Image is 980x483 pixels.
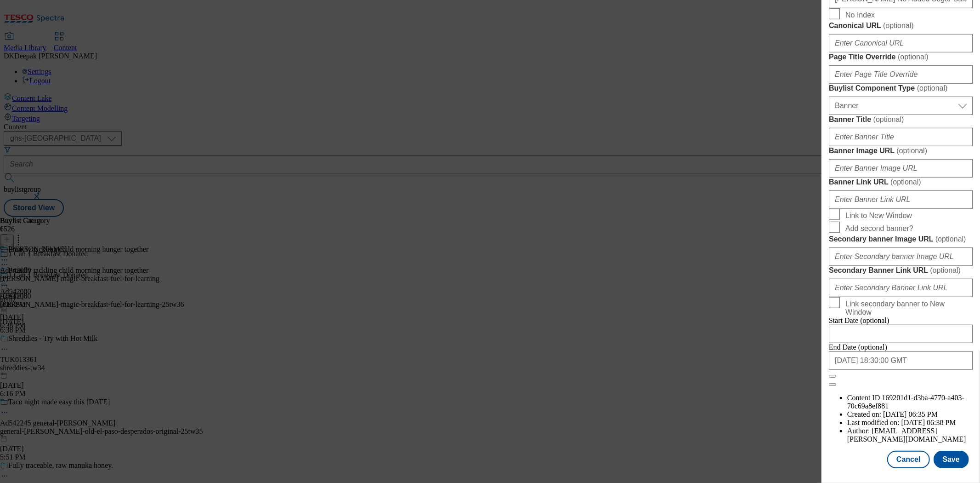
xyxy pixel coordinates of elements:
span: ( optional ) [883,22,914,29]
span: ( optional ) [917,84,948,92]
li: Content ID [847,394,973,410]
input: Enter Date [829,325,973,343]
button: Save [934,451,969,468]
li: Created on: [847,410,973,419]
span: [DATE] 06:38 PM [901,419,956,426]
label: Canonical URL [829,21,973,30]
input: Enter Banner Title [829,128,973,146]
span: ( optional ) [935,235,966,243]
span: ( optional ) [896,147,927,155]
span: ( optional ) [873,115,904,123]
span: ( optional ) [890,178,921,186]
label: Secondary banner Image URL [829,235,973,244]
span: 169201d1-d3ba-4770-a403-70c69a8ef881 [847,394,964,410]
span: Add second banner? [845,224,913,233]
label: Banner Image URL [829,146,973,155]
span: No Index [845,11,875,19]
input: Enter Date [829,351,973,370]
li: Author: [847,427,973,443]
label: Secondary Banner Link URL [829,266,973,275]
span: Link to New Window [845,212,912,220]
input: Enter Canonical URL [829,34,973,52]
span: Start Date (optional) [829,316,889,324]
span: ( optional ) [898,53,929,61]
input: Enter Secondary banner Image URL [829,247,973,266]
span: ( optional ) [930,266,961,274]
input: Enter Page Title Override [829,65,973,84]
span: Link secondary banner to New Window [845,300,969,316]
span: [DATE] 06:35 PM [883,410,938,418]
button: Cancel [887,451,929,468]
input: Enter Secondary Banner Link URL [829,279,973,297]
span: [EMAIL_ADDRESS][PERSON_NAME][DOMAIN_NAME] [847,427,966,443]
label: Banner Title [829,115,973,124]
span: End Date (optional) [829,343,887,351]
li: Last modified on: [847,419,973,427]
label: Buylist Component Type [829,84,973,93]
label: Page Title Override [829,52,973,62]
input: Enter Banner Image URL [829,159,973,178]
input: Enter Banner Link URL [829,190,973,209]
button: Close [829,375,836,378]
label: Banner Link URL [829,178,973,187]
